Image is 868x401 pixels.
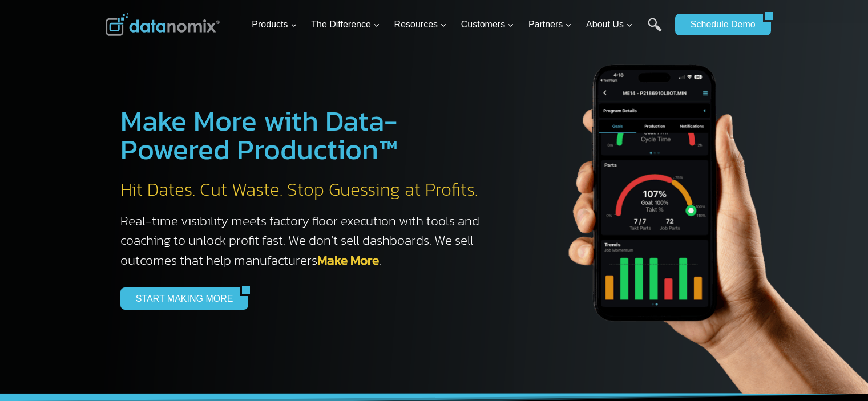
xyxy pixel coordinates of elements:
h2: Hit Dates. Cut Waste. Stop Guessing at Profits. [120,178,491,202]
span: Products [252,17,297,32]
span: Partners [528,17,572,32]
a: Make More [317,250,379,270]
span: About Us [586,17,633,32]
a: START MAKING MORE [120,287,241,309]
span: The Difference [311,17,380,32]
a: Search [648,18,662,43]
span: Resources [394,17,447,32]
a: Schedule Demo [675,14,763,35]
img: Datanomix [106,13,220,36]
h3: Real-time visibility meets factory floor execution with tools and coaching to unlock profit fast.... [120,211,491,270]
nav: Primary Navigation [247,6,669,43]
h1: Make More with Data-Powered Production™ [120,107,491,164]
span: Customers [461,17,514,32]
